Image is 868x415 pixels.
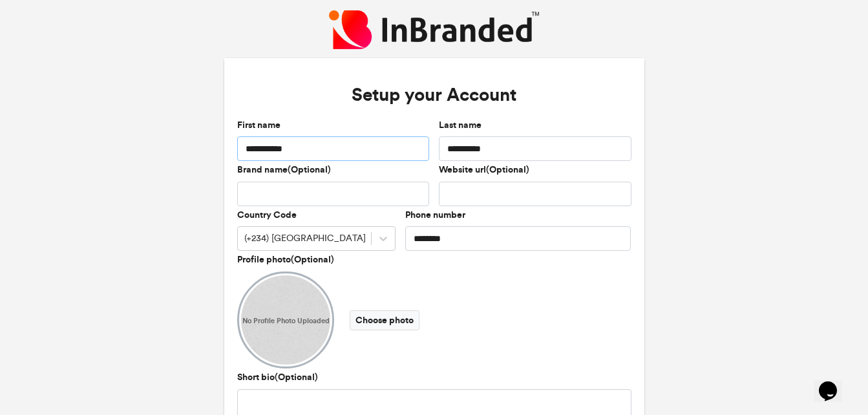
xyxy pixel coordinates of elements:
[329,10,539,49] img: InBranded Logo
[350,310,419,330] label: Choose photo
[237,271,334,368] img: User profile DP
[439,164,529,176] label: Website url(Optional)
[242,316,330,326] span: No Profile Photo Uploaded
[237,164,331,176] label: Brand name(Optional)
[237,119,281,132] label: First name
[237,209,297,222] label: Country Code
[237,71,631,119] h3: Setup your Account
[244,233,366,246] div: (+234) [GEOGRAPHIC_DATA]
[405,209,465,222] label: Phone number
[439,119,482,132] label: Last name
[237,253,334,266] label: Profile photo(Optional)
[237,371,318,384] label: Short bio(Optional)
[814,363,855,402] iframe: chat widget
